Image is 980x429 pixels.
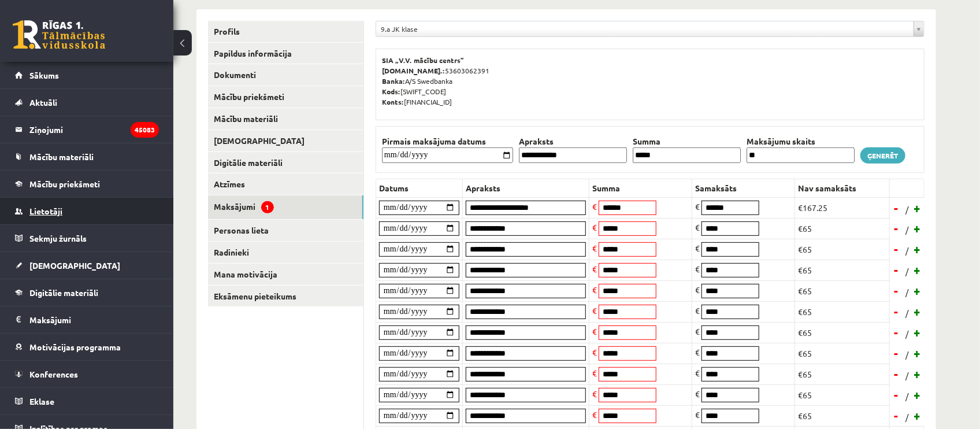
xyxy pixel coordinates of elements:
[795,218,890,239] td: €65
[904,286,910,298] span: /
[516,135,630,147] th: Apraksts
[29,70,59,80] span: Sākums
[912,407,923,424] a: +
[795,405,890,426] td: €65
[904,265,910,278] span: /
[208,64,363,86] a: Dokumenti
[15,252,159,279] a: [DEMOGRAPHIC_DATA]
[15,334,159,360] a: Motivācijas programma
[208,286,363,307] a: Eksāmenu pieteikums
[904,245,910,257] span: /
[695,389,700,399] span: €
[29,151,94,162] span: Mācību materiāli
[15,143,159,170] a: Mācību materiāli
[695,368,700,378] span: €
[891,220,903,237] a: -
[891,386,903,404] a: -
[695,284,700,295] span: €
[891,365,903,383] a: -
[912,220,923,237] a: +
[695,305,700,316] span: €
[15,62,159,88] a: Sākums
[381,21,909,36] span: 9.a JK klase
[29,179,100,189] span: Mācību priekšmeti
[29,342,121,352] span: Motivācijas programma
[795,239,890,260] td: €65
[630,135,744,147] th: Summa
[904,328,910,340] span: /
[15,171,159,197] a: Mācību priekšmeti
[592,305,597,316] span: €
[15,361,159,387] a: Konferences
[379,135,516,147] th: Pirmais maksājuma datums
[912,303,923,320] a: +
[29,97,57,108] span: Aktuāli
[208,21,363,42] a: Profils
[29,233,87,243] span: Sekmju žurnāls
[208,152,363,173] a: Digitālie materiāli
[904,390,910,402] span: /
[795,260,890,280] td: €65
[795,197,890,218] td: €167.25
[860,147,905,164] a: Ģenerēt
[891,407,903,424] a: -
[589,179,692,197] th: Summa
[29,396,54,406] span: Eklase
[795,343,890,364] td: €65
[208,43,363,64] a: Papildus informācija
[29,116,159,143] legend: Ziņojumi
[891,199,903,217] a: -
[463,179,589,197] th: Apraksts
[695,222,700,232] span: €
[891,282,903,299] a: -
[382,56,465,65] b: SIA „V.V. mācību centrs”
[912,282,923,299] a: +
[695,243,700,253] span: €
[15,306,159,333] a: Maksājumi
[795,179,890,197] th: Nav samaksāts
[695,347,700,357] span: €
[592,222,597,232] span: €
[795,301,890,322] td: €65
[795,364,890,384] td: €65
[592,389,597,399] span: €
[904,369,910,382] span: /
[891,241,903,258] a: -
[912,199,923,217] a: +
[891,324,903,341] a: -
[695,326,700,336] span: €
[904,411,910,423] span: /
[208,242,363,263] a: Radinieki
[15,116,159,143] a: Ziņojumi45083
[912,324,923,341] a: +
[904,307,910,319] span: /
[261,201,274,213] span: 1
[592,201,597,212] span: €
[592,284,597,295] span: €
[891,303,903,320] a: -
[15,198,159,224] a: Lietotāji
[382,97,404,106] b: Konts:
[208,220,363,241] a: Personas lieta
[891,345,903,362] a: -
[912,365,923,383] a: +
[904,349,910,361] span: /
[208,130,363,151] a: [DEMOGRAPHIC_DATA]
[29,306,159,333] legend: Maksājumi
[208,108,363,130] a: Mācību materiāli
[692,179,795,197] th: Samaksāts
[29,287,98,298] span: Digitālie materiāli
[795,384,890,405] td: €65
[592,264,597,274] span: €
[592,409,597,420] span: €
[891,261,903,279] a: -
[15,279,159,306] a: Digitālie materiāli
[208,86,363,108] a: Mācību priekšmeti
[15,89,159,116] a: Aktuāli
[382,66,445,75] b: [DOMAIN_NAME].:
[15,388,159,415] a: Eklase
[592,243,597,253] span: €
[29,206,62,216] span: Lietotāji
[382,55,918,107] p: 53603062391 A/S Swedbanka [SWIFT_CODE] [FINANCIAL_ID]
[695,201,700,212] span: €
